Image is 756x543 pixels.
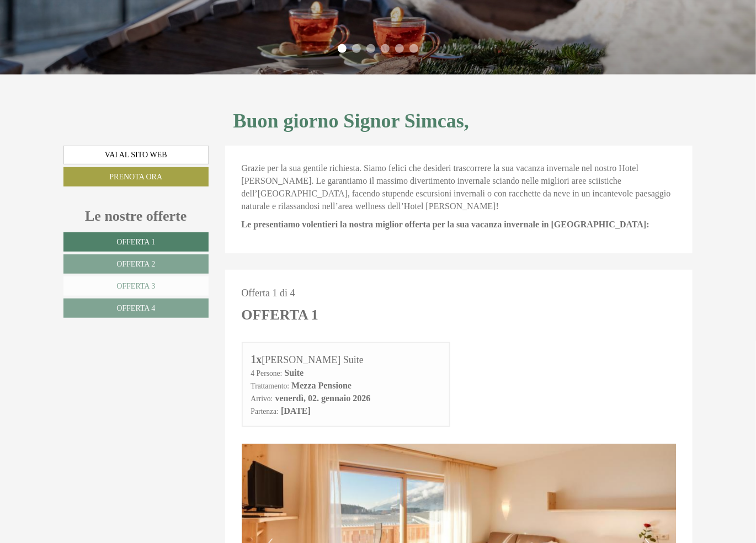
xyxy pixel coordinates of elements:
b: [DATE] [281,406,311,416]
div: [PERSON_NAME] Suite [251,352,441,368]
b: 1x [251,353,262,365]
span: Offerta 2 [116,260,155,268]
small: Arrivo: [251,395,273,403]
span: Offerta 1 di 4 [242,288,295,299]
a: Prenota ora [63,167,209,187]
small: Partenza: [251,407,279,416]
span: Offerta 3 [116,282,155,290]
b: Suite [285,368,304,377]
b: Mezza Pensione [291,381,352,390]
span: Offerta 4 [116,304,155,312]
strong: Le presentiamo volentieri la nostra miglior offerta per la sua vacanza invernale in [GEOGRAPHIC_D... [242,220,649,229]
small: 4 Persone: [251,369,283,377]
div: Le nostre offerte [63,206,209,226]
small: Trattamento: [251,382,290,390]
b: venerdì, 02. gennaio 2026 [275,393,371,403]
h1: Buon giorno Signor Simcas, [233,110,469,132]
div: Offerta 1 [242,305,318,325]
a: Vai al sito web [63,146,209,164]
p: Grazie per la sua gentile richiesta. Siamo felici che desideri trascorrere la sua vacanza inverna... [242,162,677,212]
span: Offerta 1 [116,238,155,246]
